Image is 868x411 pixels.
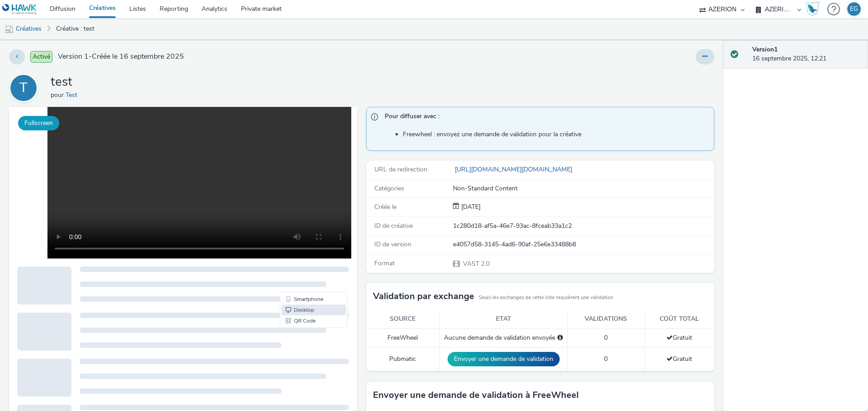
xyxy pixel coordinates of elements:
[462,259,490,268] span: VAST 2.0
[459,203,481,212] div: Création 16 septembre 2025, 12:21
[66,91,81,99] a: Test
[850,2,858,16] div: EG
[644,310,714,328] th: Coût total
[5,25,14,34] img: mobile
[366,328,439,347] td: FreeWheel
[366,310,439,328] th: Source
[568,310,645,328] th: Validations
[459,203,481,211] span: [DATE]
[752,45,778,54] strong: Version 1
[403,130,709,139] li: Freewheel : envoyez une demande de validation pour la créative
[285,200,305,206] span: Desktop
[373,388,579,402] h3: Envoyer une demande de validation à FreeWheel
[273,208,337,219] li: QR Code
[374,184,404,193] span: Catégories
[557,333,563,342] div: Sélectionnez un deal ci-dessous et cliquez sur Envoyer pour envoyer une demande de validation à F...
[374,222,413,230] span: ID de créative
[479,294,613,301] small: Seuls les exchanges de cette liste requièrent une validation
[9,83,42,92] a: T
[366,347,439,371] td: Pubmatic
[385,112,705,124] span: Pour diffuser avec :
[453,240,713,249] div: e4057d58-3145-4ad6-90af-25e6e33488b8
[453,222,713,231] div: 1c280d18-af5a-46e7-93ac-8fceab33a1c2
[374,203,396,211] span: Créée le
[374,240,411,249] span: ID de version
[51,74,81,91] h1: test
[273,198,337,208] li: Desktop
[19,75,28,101] div: T
[806,2,823,16] a: Hawk Academy
[752,45,861,64] div: 16 septembre 2025, 12:21
[666,333,692,342] span: Gratuit
[285,189,314,195] span: Smartphone
[52,18,99,40] a: Créative : test
[273,187,337,198] li: Smartphone
[666,355,692,363] span: Gratuit
[18,116,59,130] button: Fullscreen
[604,333,608,342] span: 0
[374,165,427,174] span: URL de redirection
[58,51,184,62] span: Version 1 - Créée le 16 septembre 2025
[448,352,560,366] button: Envoyer une demande de validation
[2,4,37,15] img: undefined Logo
[30,51,52,63] span: Activé
[374,259,395,268] span: Format
[806,2,819,16] img: Hawk Academy
[453,165,576,174] a: [URL][DOMAIN_NAME][DOMAIN_NAME]
[373,290,474,303] h3: Validation par exchange
[604,355,608,363] span: 0
[439,310,568,328] th: Etat
[285,211,307,217] span: QR Code
[51,91,66,99] span: pour
[453,184,713,193] div: Non-Standard Content
[444,333,563,342] div: Aucune demande de validation envoyée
